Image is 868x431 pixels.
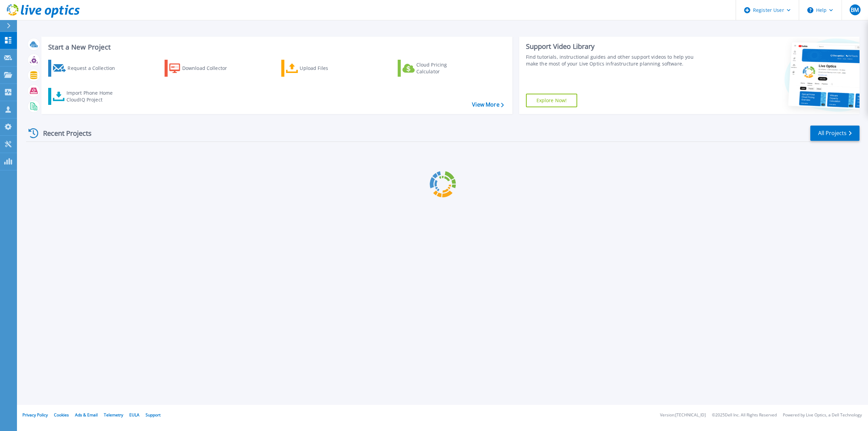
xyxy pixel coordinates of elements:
[146,412,161,418] a: Support
[472,101,504,108] a: View More
[26,125,101,142] div: Recent Projects
[75,412,98,418] a: Ads & Email
[48,43,504,51] h3: Start a New Project
[398,60,473,77] a: Cloud Pricing Calculator
[416,61,471,75] div: Cloud Pricing Calculator
[526,42,702,51] div: Support Video Library
[810,126,860,141] a: All Projects
[104,412,123,418] a: Telemetry
[300,61,354,75] div: Upload Files
[660,413,706,417] li: Version: [TECHNICAL_ID]
[54,412,69,418] a: Cookies
[22,412,48,418] a: Privacy Policy
[712,413,777,417] li: © 2025 Dell Inc. All Rights Reserved
[281,60,357,77] a: Upload Files
[526,54,702,67] div: Find tutorials, instructional guides and other support videos to help you make the most of your L...
[68,61,122,75] div: Request a Collection
[129,412,139,418] a: EULA
[851,7,859,13] span: BM
[48,60,124,77] a: Request a Collection
[165,60,240,77] a: Download Collector
[526,94,578,107] a: Explore Now!
[67,90,119,103] div: Import Phone Home CloudIQ Project
[182,61,237,75] div: Download Collector
[783,413,862,417] li: Powered by Live Optics, a Dell Technology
